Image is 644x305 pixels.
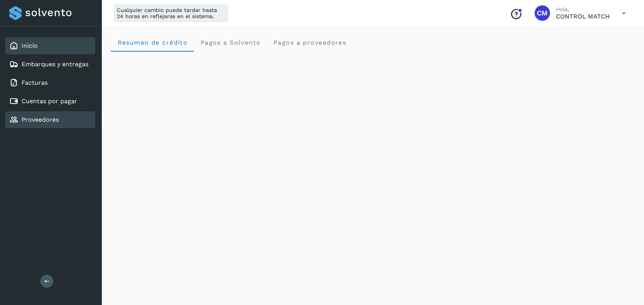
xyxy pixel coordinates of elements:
div: Cuentas por pagar [5,93,95,110]
a: Embarques y entregas [22,60,88,68]
a: Cuentas por pagar [22,97,77,105]
span: Pagos a Solvento [200,39,261,46]
span: Pagos a proveedores [273,39,346,46]
div: Embarques y entregas [5,56,95,73]
span: Resumen de crédito [117,39,188,46]
div: Inicio [5,37,95,54]
p: Hola, [556,6,610,13]
p: CONTROL MATCH [556,13,610,20]
div: Cualquier cambio puede tardar hasta 24 horas en reflejarse en el sistema. [114,4,228,22]
div: Proveedores [5,111,95,128]
a: Inicio [22,42,38,49]
div: Facturas [5,74,95,91]
a: Facturas [22,79,48,86]
a: Proveedores [22,116,59,123]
